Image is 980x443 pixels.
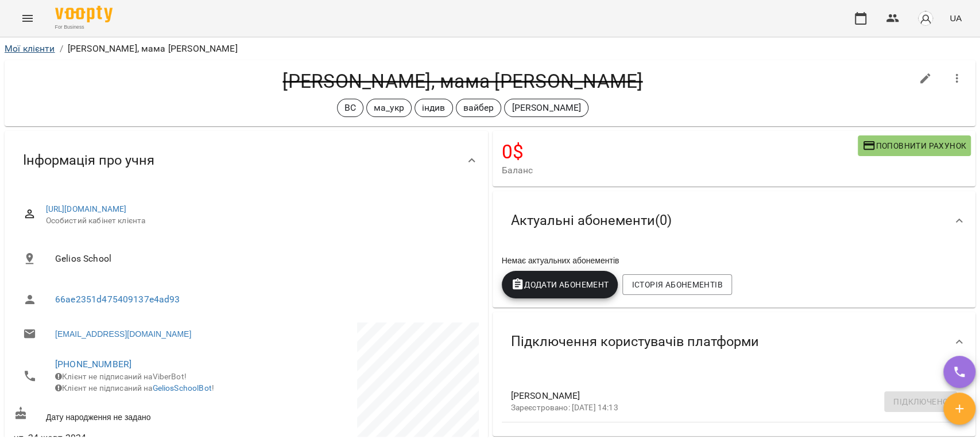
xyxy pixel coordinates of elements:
[456,99,502,117] div: вайбер
[511,278,609,292] span: Додати Абонемент
[5,131,488,190] div: Інформація про учня
[14,5,41,32] button: Menu
[502,164,858,177] span: Баланс
[55,359,131,370] a: [PHONE_NUMBER]
[463,101,494,115] p: вайбер
[5,43,55,54] a: Мої клієнти
[11,404,246,425] div: Дату народження не задано
[55,24,113,31] span: For Business
[46,215,470,227] span: Особистий кабінет клієнта
[55,372,187,381] span: Клієнт не підписаний на ViberBot!
[46,204,127,213] a: [URL][DOMAIN_NAME]
[622,274,731,295] button: Історія абонементів
[502,140,858,164] h4: 0 $
[511,333,759,351] span: Підключення користувачів платформи
[945,7,966,29] button: UA
[511,402,939,414] p: Зареєстровано: [DATE] 14:13
[950,12,962,24] span: UA
[422,101,446,115] p: індив
[858,135,971,156] button: Поповнити рахунок
[344,101,356,115] p: ВС
[917,10,933,26] img: avatar_s.png
[374,101,404,115] p: ма_укр
[512,101,581,115] p: [PERSON_NAME]
[55,328,191,340] a: [EMAIL_ADDRESS][DOMAIN_NAME]
[502,271,618,298] button: Додати Абонемент
[504,99,588,117] div: [PERSON_NAME]
[55,6,113,22] img: Voopty Logo
[55,383,214,393] span: Клієнт не підписаний на !
[23,151,154,169] span: Інформація про учня
[499,252,969,269] div: Немає актуальних абонементів
[5,42,975,56] nav: breadcrumb
[493,191,976,250] div: Актуальні абонементи(0)
[366,99,412,117] div: ма_укр
[153,383,212,393] a: GeliosSchoolBot
[55,294,180,305] a: 66ae2351d475409137e4ad93
[337,99,363,117] div: ВС
[511,212,672,230] span: Актуальні абонементи ( 0 )
[60,42,63,56] li: /
[68,42,238,56] p: [PERSON_NAME], мама [PERSON_NAME]
[862,139,966,153] span: Поповнити рахунок
[493,312,976,371] div: Підключення користувачів платформи
[415,99,453,117] div: індив
[511,389,939,403] span: [PERSON_NAME]
[14,69,912,93] h4: [PERSON_NAME], мама [PERSON_NAME]
[632,278,722,292] span: Історія абонементів
[55,252,470,266] span: Gelios School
